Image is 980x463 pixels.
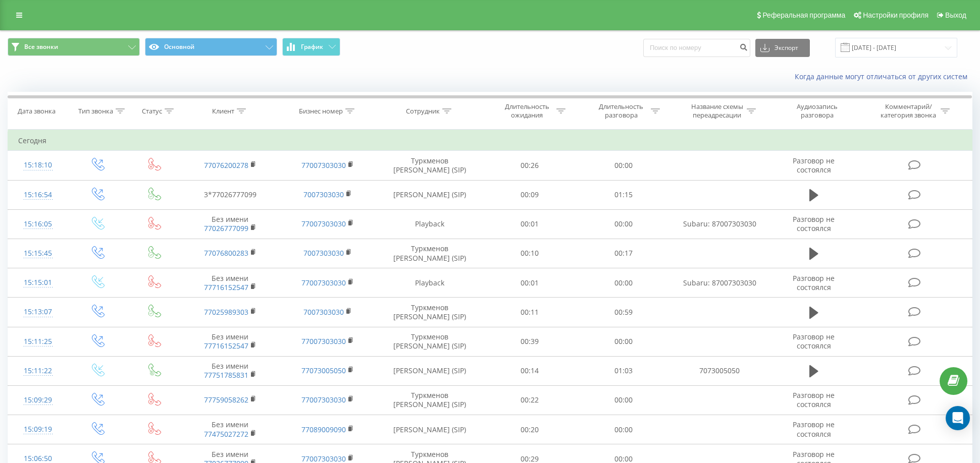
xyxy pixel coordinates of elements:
[204,370,248,380] a: 77751785831
[377,298,482,327] td: Туркменов [PERSON_NAME] (SIP)
[181,415,279,444] td: Без имени
[301,160,346,170] a: 77007303030
[204,341,248,351] a: 77716152547
[482,268,576,298] td: 00:01
[301,278,346,287] a: 77007303030
[577,385,670,415] td: 00:00
[181,356,279,385] td: Без имени
[795,72,972,81] a: Когда данные могут отличаться от других систем
[18,390,58,410] div: 15:09:29
[303,248,344,258] a: 7007303030
[18,361,58,381] div: 15:11:22
[24,43,58,51] span: Все звонки
[204,429,248,439] a: 77475027272
[594,102,648,120] div: Длительность разговора
[204,282,248,292] a: 77716152547
[762,11,845,19] span: Реферальная программа
[18,214,58,234] div: 15:16:05
[303,190,344,199] a: 7007303030
[204,307,248,317] a: 77025989303
[482,415,576,444] td: 00:20
[577,239,670,268] td: 00:17
[18,244,58,263] div: 15:15:45
[301,366,346,375] a: 77073005050
[377,415,482,444] td: [PERSON_NAME] (SIP)
[301,43,323,50] span: График
[301,425,346,434] a: 77089009090
[301,336,346,346] a: 77007303030
[670,268,768,298] td: Subaru: 87007303030
[377,180,482,209] td: [PERSON_NAME] (SIP)
[670,209,768,239] td: Subaru: 87007303030
[482,385,576,415] td: 00:22
[793,156,835,175] span: Разговор не состоялся
[482,327,576,356] td: 00:39
[577,209,670,239] td: 00:00
[577,327,670,356] td: 00:00
[145,38,277,56] button: Основной
[142,107,162,115] div: Статус
[793,273,835,292] span: Разговор не состоялся
[18,420,58,439] div: 15:09:19
[406,107,440,115] div: Сотрудник
[377,151,482,180] td: Туркменов [PERSON_NAME] (SIP)
[377,209,482,239] td: Playback
[946,406,970,430] div: Open Intercom Messenger
[577,415,670,444] td: 00:00
[301,219,346,228] a: 77007303030
[18,332,58,352] div: 15:11:25
[482,209,576,239] td: 00:01
[755,39,810,57] button: Экспорт
[78,107,113,115] div: Тип звонка
[377,327,482,356] td: Туркменов [PERSON_NAME] (SIP)
[577,356,670,385] td: 01:03
[482,298,576,327] td: 00:11
[577,180,670,209] td: 01:15
[863,11,929,19] span: Настройки профиля
[212,107,234,115] div: Клиент
[793,420,835,438] span: Разговор не состоялся
[18,302,58,322] div: 15:13:07
[301,395,346,404] a: 77007303030
[377,268,482,298] td: Playback
[500,102,554,120] div: Длительность ожидания
[377,385,482,415] td: Туркменов [PERSON_NAME] (SIP)
[577,268,670,298] td: 00:00
[793,390,835,409] span: Разговор не состоялся
[204,160,248,170] a: 77076200278
[181,327,279,356] td: Без имени
[577,298,670,327] td: 00:59
[18,185,58,205] div: 15:16:54
[204,248,248,258] a: 77076800283
[377,356,482,385] td: [PERSON_NAME] (SIP)
[945,11,966,19] span: Выход
[482,151,576,180] td: 00:26
[8,38,140,56] button: Все звонки
[204,395,248,404] a: 77759058262
[482,239,576,268] td: 00:10
[670,356,768,385] td: 7073005050
[282,38,340,56] button: График
[181,268,279,298] td: Без имени
[18,273,58,293] div: 15:15:01
[8,131,972,151] td: Сегодня
[793,214,835,233] span: Разговор не состоялся
[181,180,279,209] td: 3*77026777099
[482,356,576,385] td: 00:14
[643,39,750,57] input: Поиск по номеру
[181,209,279,239] td: Без имени
[18,107,56,115] div: Дата звонка
[690,102,744,120] div: Название схемы переадресации
[784,102,850,120] div: Аудиозапись разговора
[577,151,670,180] td: 00:00
[793,332,835,351] span: Разговор не состоялся
[303,307,344,317] a: 7007303030
[204,223,248,233] a: 77026777099
[18,155,58,175] div: 15:18:10
[377,239,482,268] td: Туркменов [PERSON_NAME] (SIP)
[879,102,938,120] div: Комментарий/категория звонка
[482,180,576,209] td: 00:09
[299,107,343,115] div: Бизнес номер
